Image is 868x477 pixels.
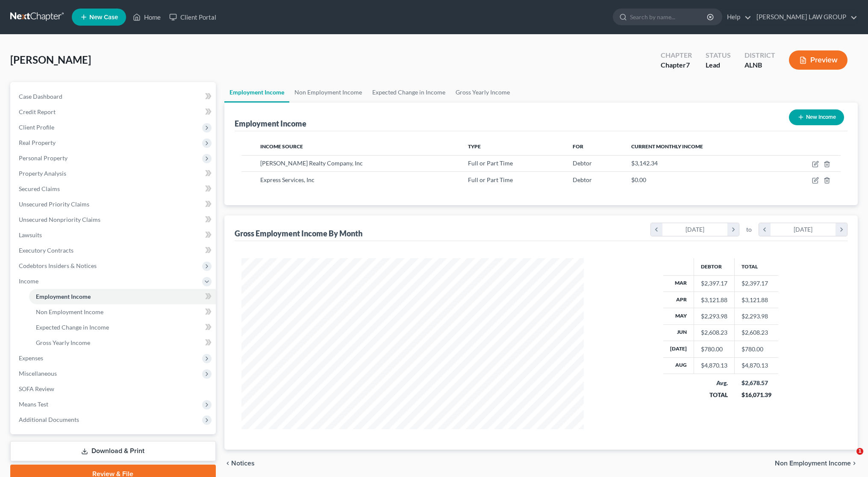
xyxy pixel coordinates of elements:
span: Express Services, Inc [260,176,315,183]
th: Apr [663,291,694,308]
a: [PERSON_NAME] LAW GROUP [752,9,857,25]
div: Lead [706,60,731,70]
span: Miscellaneous [19,370,57,377]
span: Additional Documents [19,416,79,423]
span: Client Profile [19,124,54,131]
span: Notices [231,460,255,467]
span: Case Dashboard [19,93,62,100]
span: to [746,225,752,234]
span: Debtor [573,159,592,167]
th: Aug [663,357,694,374]
a: Property Analysis [12,166,216,181]
a: Unsecured Nonpriority Claims [12,212,216,227]
div: Status [706,50,731,60]
span: Unsecured Priority Claims [19,200,89,208]
td: $2,608.23 [735,324,778,341]
a: Credit Report [12,104,216,120]
a: Case Dashboard [12,89,216,104]
div: TOTAL [701,391,728,399]
a: Employment Income [29,289,216,304]
div: $16,071.39 [741,391,771,399]
div: Chapter [661,50,692,60]
div: [DATE] [662,223,728,236]
span: [PERSON_NAME] [10,53,91,66]
div: $2,293.98 [701,312,727,321]
a: Unsecured Priority Claims [12,197,216,212]
a: Non Employment Income [289,82,367,103]
div: Avg. [701,379,728,387]
span: Type [468,143,481,150]
i: chevron_left [224,460,231,467]
th: Total [735,258,778,275]
span: Full or Part Time [468,176,513,183]
span: Income [19,277,38,285]
span: Current Monthly Income [631,143,703,150]
div: $2,678.57 [741,379,771,387]
div: Gross Employment Income By Month [235,228,362,238]
span: Debtor [573,176,592,183]
a: Expected Change in Income [367,82,450,103]
a: Gross Yearly Income [450,82,515,103]
button: chevron_left Notices [224,460,255,467]
span: Codebtors Insiders & Notices [19,262,97,269]
a: Home [129,9,165,25]
span: [PERSON_NAME] Realty Company, Inc [260,159,363,167]
span: Lawsuits [19,231,42,238]
div: District [744,50,775,60]
span: Personal Property [19,154,68,162]
span: Income Source [260,143,303,150]
a: SOFA Review [12,381,216,397]
span: $0.00 [631,176,646,183]
a: Expected Change in Income [29,320,216,335]
span: SOFA Review [19,385,54,392]
td: $4,870.13 [735,357,778,374]
span: Means Test [19,400,48,408]
i: chevron_left [759,223,771,236]
div: $3,121.88 [701,296,727,304]
input: Search by name... [630,9,708,25]
a: Client Portal [165,9,221,25]
span: Property Analysis [19,170,66,177]
a: Secured Claims [12,181,216,197]
div: Chapter [661,60,692,70]
i: chevron_right [836,223,847,236]
button: New Income [789,109,844,125]
span: $3,142.34 [631,159,658,167]
span: 1 [856,448,863,455]
div: ALNB [744,60,775,70]
span: Non Employment Income [36,308,103,315]
a: Lawsuits [12,227,216,243]
th: Mar [663,275,694,291]
button: Preview [789,50,847,70]
td: $2,293.98 [735,308,778,324]
span: Credit Report [19,108,56,115]
span: Unsecured Nonpriority Claims [19,216,100,223]
div: $4,870.13 [701,361,727,370]
span: Real Property [19,139,56,146]
div: $2,397.17 [701,279,727,288]
span: Expenses [19,354,43,362]
i: chevron_left [651,223,662,236]
span: New Case [89,14,118,21]
a: Download & Print [10,441,216,461]
a: Help [723,9,751,25]
div: Employment Income [235,118,306,129]
button: Non Employment Income chevron_right [775,460,858,467]
a: Executory Contracts [12,243,216,258]
div: $780.00 [701,345,727,353]
div: [DATE] [771,223,836,236]
span: For [573,143,583,150]
td: $3,121.88 [735,291,778,308]
th: May [663,308,694,324]
span: 7 [686,61,690,69]
th: Jun [663,324,694,341]
span: Non Employment Income [775,460,851,467]
span: Full or Part Time [468,159,513,167]
div: $2,608.23 [701,328,727,337]
iframe: Intercom live chat [839,448,859,468]
th: Debtor [694,258,735,275]
td: $780.00 [735,341,778,357]
a: Gross Yearly Income [29,335,216,350]
th: [DATE] [663,341,694,357]
span: Secured Claims [19,185,60,192]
